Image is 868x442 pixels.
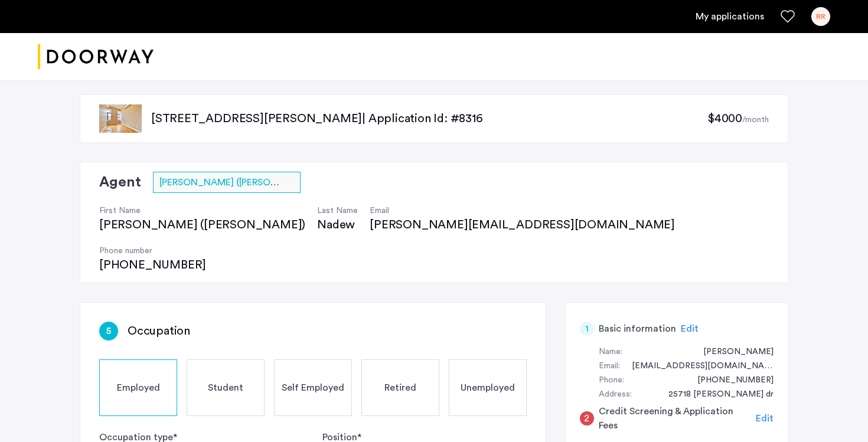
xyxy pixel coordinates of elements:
[696,9,764,24] a: My application
[657,388,774,402] div: 25718 Lennox Hale dr
[599,359,620,374] div: Email:
[756,414,774,423] span: Edit
[128,323,190,339] h3: Occupation
[282,381,344,395] span: Self Employed
[317,205,358,217] h4: Last Name
[99,217,305,233] div: [PERSON_NAME] ([PERSON_NAME])
[99,205,305,217] h4: First Name
[599,322,676,336] h5: Basic information
[99,245,206,257] h4: Phone number
[620,359,774,374] div: rrajesh71@gmail.com
[99,104,142,133] img: apartment
[599,374,624,388] div: Phone:
[580,322,594,336] div: 1
[461,381,515,395] span: Unemployed
[99,172,141,193] h2: Agent
[370,217,687,233] div: [PERSON_NAME][EMAIL_ADDRESS][DOMAIN_NAME]
[384,381,416,395] span: Retired
[707,113,742,125] span: $4000
[317,217,358,233] div: Nadew
[38,35,154,79] a: Cazamio logo
[681,324,699,333] span: Edit
[811,7,830,26] div: RR
[781,9,795,24] a: Favorites
[742,116,769,124] sub: /month
[580,411,594,425] div: 2
[99,322,118,340] div: 5
[370,205,687,217] h4: Email
[691,345,774,359] div: Rajesh Rajasekaran
[117,381,160,395] span: Employed
[151,110,707,127] p: [STREET_ADDRESS][PERSON_NAME] | Application Id: #8316
[599,345,622,359] div: Name:
[599,404,752,433] h5: Credit Screening & Application Fees
[99,257,206,273] div: [PHONE_NUMBER]
[208,381,243,395] span: Student
[599,388,632,402] div: Address:
[686,374,774,388] div: +17142995751
[38,35,154,79] img: logo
